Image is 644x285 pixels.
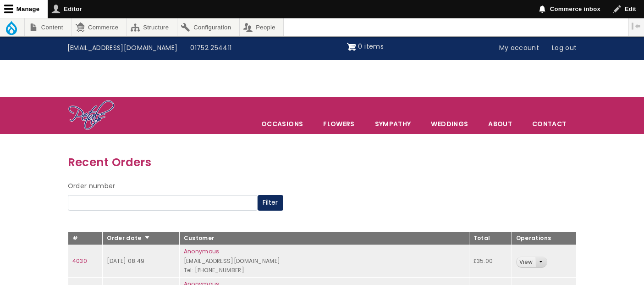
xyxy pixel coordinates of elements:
a: Configuration [177,18,239,36]
button: Filter [258,195,283,211]
a: Structure [127,18,177,36]
img: Shopping cart [347,39,356,54]
img: Home [68,100,115,132]
th: Operations [512,231,576,245]
a: About [479,114,522,134]
a: Content [25,18,71,36]
th: Customer [179,231,469,245]
time: [DATE] 08:49 [107,257,144,265]
button: Vertical orientation [628,18,644,34]
a: [EMAIL_ADDRESS][DOMAIN_NAME] [61,39,184,57]
a: 4030 [72,257,87,265]
td: [EMAIL_ADDRESS][DOMAIN_NAME] Tel: [PHONE_NUMBER] [179,245,469,278]
label: Order number [68,181,116,192]
a: Contact [523,114,576,134]
a: Commerce [72,18,126,36]
a: Sympathy [365,114,421,134]
a: Log out [545,39,583,57]
a: 01752 254411 [184,39,238,57]
a: View [517,257,535,268]
a: Shopping cart 0 items [347,39,384,54]
td: £35.00 [469,245,512,278]
th: # [68,231,103,245]
span: 0 items [358,42,383,51]
a: Flowers [314,114,364,134]
a: Order date [107,234,150,242]
th: Total [469,231,512,245]
a: My account [493,39,546,57]
span: Occasions [252,114,313,134]
h3: Recent Orders [68,153,577,171]
a: Anonymous [184,247,220,255]
a: People [240,18,284,36]
span: Weddings [421,114,478,134]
